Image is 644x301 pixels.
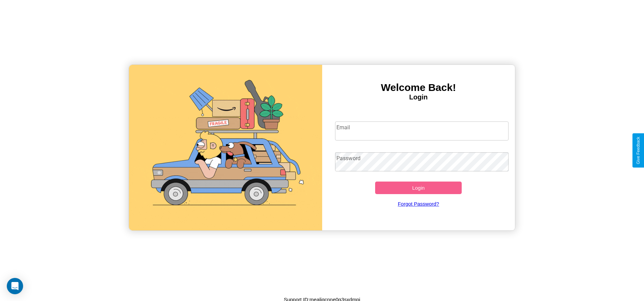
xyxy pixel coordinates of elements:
[322,93,515,101] h4: Login
[322,82,515,93] h3: Welcome Back!
[375,182,462,194] button: Login
[332,194,505,213] a: Forgot Password?
[636,137,641,164] div: Give Feedback
[129,65,322,230] img: gif
[7,278,23,294] div: Open Intercom Messenger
